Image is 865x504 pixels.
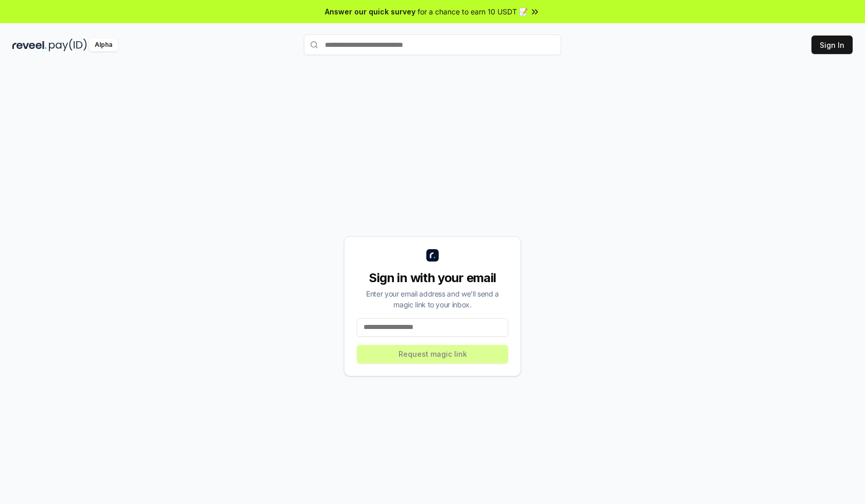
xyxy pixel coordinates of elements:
[49,39,87,51] img: pay_id
[426,249,439,262] img: logo_small
[357,288,508,310] div: Enter your email address and we’ll send a magic link to your inbox.
[357,270,508,286] div: Sign in with your email
[325,6,416,17] span: Answer our quick survey
[811,36,853,54] button: Sign In
[418,6,528,17] span: for a chance to earn 10 USDT 📝
[89,39,118,51] div: Alpha
[12,39,47,51] img: reveel_dark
